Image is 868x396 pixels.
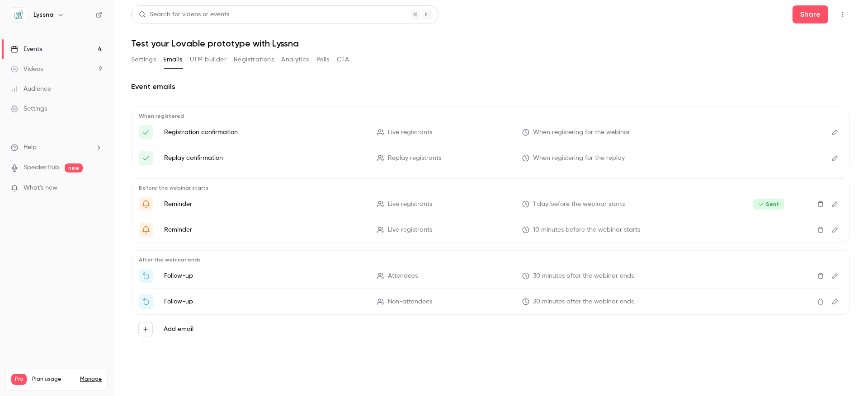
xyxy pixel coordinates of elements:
span: Plan usage [32,376,75,383]
div: Search for videos or events [139,10,229,19]
p: Reminder [164,200,366,209]
span: When registering for the webinar [533,128,630,137]
span: Live registrants [388,200,432,209]
span: 30 minutes after the webinar ends [533,297,634,307]
label: Add email [164,325,193,334]
button: Share [793,5,828,23]
span: Pro [11,374,27,385]
button: Edit [828,125,842,140]
li: help-dropdown-opener [11,143,102,152]
button: CTA [337,52,349,67]
p: Registration confirmation [164,128,366,137]
button: Registrations [234,52,274,67]
span: new [65,163,83,172]
span: Attendees [388,271,418,281]
p: Replay confirmation [164,154,366,163]
span: 30 minutes after the webinar ends [533,271,634,281]
iframe: Noticeable Trigger [91,184,102,192]
span: What's new [24,183,57,193]
div: Audience [11,84,51,93]
p: Reminder [164,225,366,234]
button: Edit [828,269,842,283]
span: Sent [753,199,784,210]
span: Replay registrants [388,154,441,163]
span: 1 day before the webinar starts [533,200,625,209]
li: Here's your access link to {{ event_name }}! [139,125,842,140]
p: Follow-up [164,271,366,280]
p: Before the webinar starts [139,184,842,191]
button: Delete [813,197,828,211]
button: Polls [316,52,330,67]
button: Settings [131,52,156,67]
button: Edit [828,294,842,309]
p: When registered [139,112,842,120]
span: 10 minutes before the webinar starts [533,225,640,235]
p: After the webinar ends [139,256,842,263]
div: Events [11,45,42,54]
button: Delete [813,223,828,237]
a: SpeakerHub [24,163,59,172]
button: Edit [828,197,842,211]
button: Analytics [281,52,309,67]
span: When registering for the replay [533,154,625,163]
h1: Test your Lovable prototype with Lyssna [131,38,850,49]
button: Edit [828,223,842,237]
span: Live registrants [388,225,432,235]
span: Help [24,143,37,152]
li: Here’s your replay link for {{ event_name }}! [139,151,842,165]
li: Your live workshop starts in 10 minutes [139,223,842,237]
p: Follow-up [164,297,366,306]
button: Edit [828,151,842,165]
button: UTM builder [190,52,226,67]
img: Lyssna [11,8,26,22]
li: Quick reminder - our live workshop starts tomorrow [139,197,842,211]
h6: Lyssna [33,10,53,19]
div: Settings [11,104,47,113]
li: Watch the replay of {{ event_name }} [139,294,842,309]
button: Delete [813,269,828,283]
span: Non-attendees [388,297,432,307]
span: Live registrants [388,128,432,137]
a: Manage [80,376,102,383]
button: Delete [813,294,828,309]
li: Thanks for attending {{ event_name }} [139,269,842,283]
div: Videos [11,65,43,74]
h2: Event emails [131,81,850,92]
button: Emails [163,52,182,67]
